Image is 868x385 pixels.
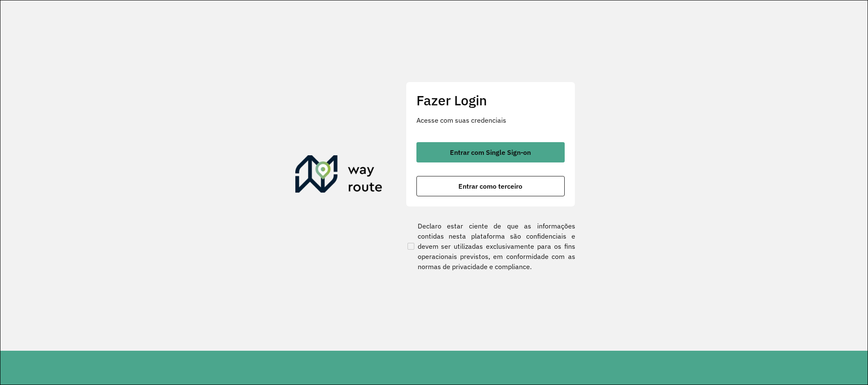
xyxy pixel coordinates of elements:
button: button [416,142,565,162]
p: Acesse com suas credenciais [416,115,565,125]
label: Declaro estar ciente de que as informações contidas nesta plataforma são confidenciais e devem se... [406,221,575,272]
button: button [416,176,565,196]
h2: Fazer Login [416,92,565,108]
span: Entrar com Single Sign-on [450,149,531,156]
img: Roteirizador AmbevTech [295,155,383,196]
span: Entrar como terceiro [458,183,522,190]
